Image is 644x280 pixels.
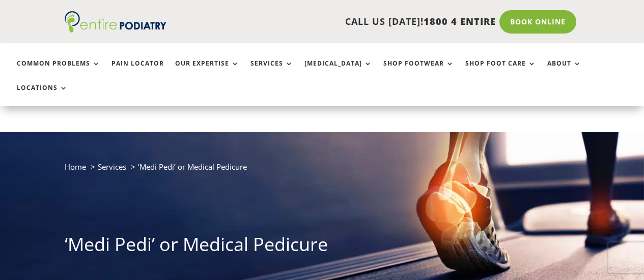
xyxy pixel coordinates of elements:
a: Book Online [499,10,576,34]
img: logo (1) [65,11,166,33]
a: Services [250,60,293,82]
a: Pain Locator [111,60,164,82]
a: [MEDICAL_DATA] [304,60,372,82]
h1: ‘Medi Pedi’ or Medical Pedicure [65,232,580,262]
a: Locations [17,84,68,106]
span: 1800 4 ENTIRE [424,15,496,27]
a: Our Expertise [175,60,239,82]
a: Services [98,162,126,172]
a: Shop Foot Care [465,60,536,82]
a: Home [65,162,86,172]
a: About [547,60,581,82]
span: ‘Medi Pedi’ or Medical Pedicure [138,162,247,172]
nav: breadcrumb [65,160,580,181]
p: CALL US [DATE]! [180,15,496,28]
a: Entire Podiatry [65,24,166,35]
a: Shop Footwear [383,60,454,82]
a: Common Problems [17,60,100,82]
